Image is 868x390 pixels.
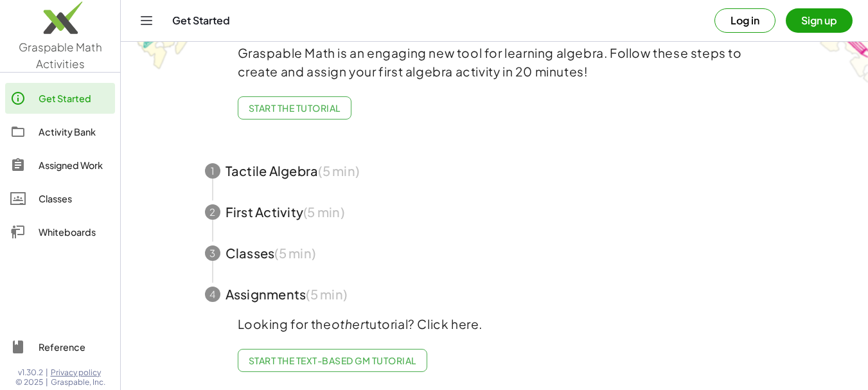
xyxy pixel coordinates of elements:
[5,332,115,362] a: Reference
[238,349,427,372] a: Start the Text-based GM Tutorial
[786,8,853,33] button: Sign up
[46,368,48,378] span: |
[5,150,115,181] a: Assigned Work
[5,183,115,214] a: Classes
[190,191,800,233] button: 2First Activity(5 min)
[249,355,416,366] span: Start the Text-based GM Tutorial
[51,368,105,378] a: Privacy policy
[15,377,43,387] span: © 2025
[238,315,752,333] p: Looking for the tutorial? Click here.
[332,316,365,332] em: other
[205,245,220,261] div: 3
[39,339,110,355] div: Reference
[190,233,800,274] button: 3Classes(5 min)
[39,157,110,173] div: Assigned Work
[249,102,341,114] span: Start the Tutorial
[205,204,220,220] div: 2
[5,83,115,114] a: Get Started
[19,40,102,71] span: Graspable Math Activities
[5,116,115,147] a: Activity Bank
[5,217,115,247] a: Whiteboards
[238,96,351,120] button: Start the Tutorial
[205,163,220,179] div: 1
[136,10,157,31] button: Toggle navigation
[205,287,220,302] div: 4
[39,191,110,206] div: Classes
[39,91,110,106] div: Get Started
[238,44,752,81] p: Graspable Math is an engaging new tool for learning algebra. Follow these steps to create and ass...
[190,150,800,191] button: 1Tactile Algebra(5 min)
[39,224,110,240] div: Whiteboards
[714,8,775,33] button: Log in
[18,368,43,378] span: v1.30.2
[51,377,105,387] span: Graspable, Inc.
[39,124,110,139] div: Activity Bank
[190,274,800,315] button: 4Assignments(5 min)
[46,377,48,387] span: |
